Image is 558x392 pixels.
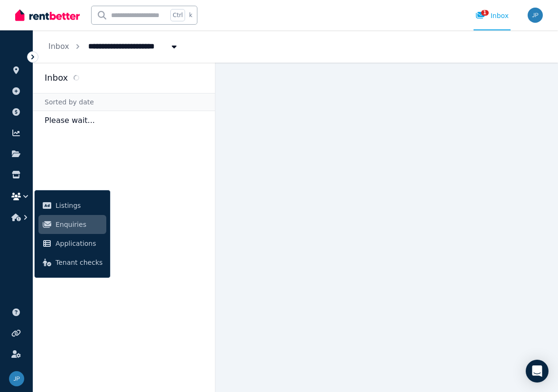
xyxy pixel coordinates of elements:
a: Tenant checks [38,253,106,272]
h2: Inbox [45,71,68,84]
p: Please wait... [33,111,215,130]
a: Inbox [48,42,69,51]
span: Enquiries [56,219,102,230]
span: 1 [481,10,489,16]
span: Applications [56,238,102,249]
span: k [189,11,192,19]
span: Ctrl [170,9,185,21]
img: RentBetter [15,8,80,22]
img: Jan Primrose [9,371,24,386]
span: Tenant checks [56,257,102,268]
a: Applications [38,234,106,253]
div: Inbox [475,11,509,20]
img: Jan Primrose [528,8,543,23]
div: Open Intercom Messenger [526,360,549,383]
a: Listings [38,196,106,215]
span: Listings [56,200,102,211]
nav: Breadcrumb [33,30,194,63]
a: Enquiries [38,215,106,234]
div: Sorted by date [33,93,215,111]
